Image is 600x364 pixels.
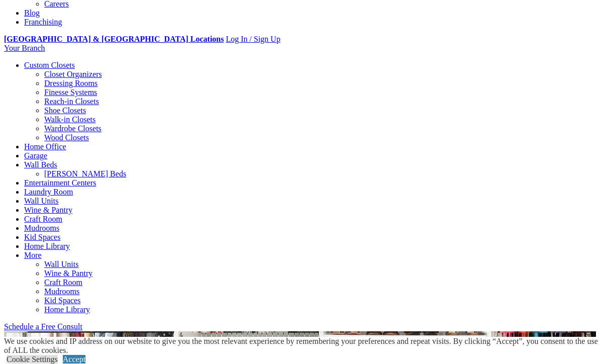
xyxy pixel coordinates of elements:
[44,115,95,124] a: Walk-in Closets
[7,355,58,363] a: Cookie Settings
[44,133,89,142] a: Wood Closets
[44,97,99,106] a: Reach-in Closets
[44,305,90,314] a: Home Library
[24,233,60,241] a: Kid Spaces
[24,206,72,214] a: Wine & Pantry
[44,260,78,268] a: Wall Units
[24,224,59,232] a: Mudrooms
[44,287,79,296] a: Mudrooms
[44,124,102,133] a: Wardrobe Closets
[44,269,92,278] a: Wine & Pantry
[24,197,58,205] a: Wall Units
[4,337,600,355] div: We use cookies and IP address on our website to give you the most relevant experience by remember...
[44,278,82,287] a: Craft Room
[24,18,62,26] a: Franchising
[44,169,126,178] a: [PERSON_NAME] Beds
[24,9,40,17] a: Blog
[24,188,73,196] a: Laundry Room
[24,142,66,151] a: Home Office
[24,242,70,250] a: Home Library
[44,70,102,78] a: Closet Organizers
[24,61,75,69] a: Custom Closets
[24,251,42,259] a: More menu text will display only on big screen
[4,322,82,331] a: Schedule a Free Consult (opens a dropdown menu)
[44,296,80,305] a: Kid Spaces
[24,151,47,160] a: Garage
[44,106,86,115] a: Shoe Closets
[226,35,280,43] a: Log In / Sign Up
[44,88,97,97] a: Finesse Systems
[63,355,85,363] a: Accept
[24,178,96,187] a: Entertainment Centers
[24,160,57,169] a: Wall Beds
[4,44,45,52] a: Your Branch
[44,79,97,87] a: Dressing Rooms
[24,215,62,223] a: Craft Room
[4,35,224,43] a: [GEOGRAPHIC_DATA] & [GEOGRAPHIC_DATA] Locations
